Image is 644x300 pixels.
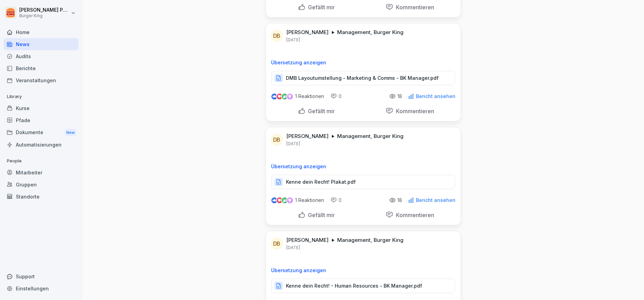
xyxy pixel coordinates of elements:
[3,282,78,294] a: Einstellungen
[3,126,78,139] a: DokumenteNew
[3,179,78,191] a: Gruppen
[3,167,78,179] a: Mitarbeiter
[286,179,356,185] p: Kenne dein Recht! Plakat.pdf
[271,268,455,273] p: Übersetzung anzeigen
[3,26,78,38] a: Home
[337,29,404,36] p: Management, Burger King
[331,197,342,204] div: 0
[3,38,78,50] a: News
[271,133,283,146] div: DB
[271,60,455,65] p: Übersetzung anzeigen
[3,62,78,74] a: Berichte
[393,4,434,11] p: Kommentieren
[287,93,293,99] img: inspiring
[271,77,455,84] a: DMB Layoutumstellung - Marketing & Comms - BK Manager.pdf
[271,181,455,187] a: Kenne dein Recht! Plakat.pdf
[3,139,78,151] a: Automatisierungen
[305,108,335,115] p: Gefällt mir
[305,212,335,218] p: Gefällt mir
[3,126,78,139] div: Dokumente
[271,94,277,99] img: like
[282,197,288,203] img: celebrate
[287,245,300,250] p: [DATE]
[287,141,300,147] p: [DATE]
[337,237,404,244] p: Management, Burger King
[282,94,288,99] img: celebrate
[393,212,434,218] p: Kommentieren
[65,129,76,137] div: New
[271,164,455,169] p: Übersetzung anzeigen
[286,282,422,289] p: Kenne dein Recht! - Human Resources - BK Manager.pdf
[398,94,402,99] p: 18
[3,114,78,126] a: Pfade
[305,4,335,11] p: Gefällt mir
[3,191,78,203] a: Standorte
[3,74,78,86] a: Veranstaltungen
[271,30,283,42] div: DB
[19,7,69,13] p: [PERSON_NAME] Pandiloska
[277,94,282,99] img: love
[287,37,300,43] p: [DATE]
[337,133,404,140] p: Management, Burger King
[19,13,69,18] p: Burger King
[416,197,456,203] p: Bericht ansehen
[416,94,456,99] p: Bericht ansehen
[287,197,293,203] img: inspiring
[296,94,324,99] p: 1 Reaktionen
[3,156,78,167] p: People
[296,197,324,203] p: 1 Reaktionen
[287,29,329,36] p: [PERSON_NAME]
[287,133,329,140] p: [PERSON_NAME]
[3,270,78,282] div: Support
[3,102,78,114] a: Kurse
[398,197,402,203] p: 18
[331,93,342,100] div: 0
[271,237,283,250] div: DB
[393,108,434,115] p: Kommentieren
[287,237,329,244] p: [PERSON_NAME]
[286,75,439,82] p: DMB Layoutumstellung - Marketing & Comms - BK Manager.pdf
[3,50,78,62] a: Audits
[271,285,455,291] a: Kenne dein Recht! - Human Resources - BK Manager.pdf
[271,197,277,203] img: like
[3,91,78,102] p: Library
[277,198,282,203] img: love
